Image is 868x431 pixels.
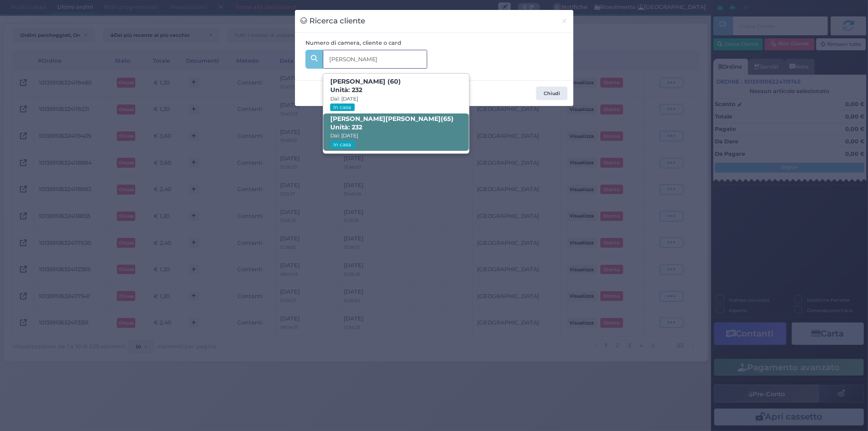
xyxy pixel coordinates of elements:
[330,104,355,111] small: In casa
[323,50,427,69] input: Es. 'Mario Rossi', '220' o '108123234234'
[561,15,568,26] span: ×
[386,115,441,122] strong: [PERSON_NAME]
[536,87,568,101] button: Chiudi
[330,132,358,139] small: Dal: [DATE]
[330,115,454,131] b: [PERSON_NAME] (65)
[300,15,366,27] h3: Ricerca cliente
[330,86,362,95] span: Unità: 232
[330,96,358,102] small: Dal: [DATE]
[330,123,362,132] span: Unità: 232
[330,141,355,148] small: In casa
[330,78,401,94] b: [PERSON_NAME] (60)
[556,10,573,32] button: Chiudi
[305,39,401,47] label: Numero di camera, cliente o card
